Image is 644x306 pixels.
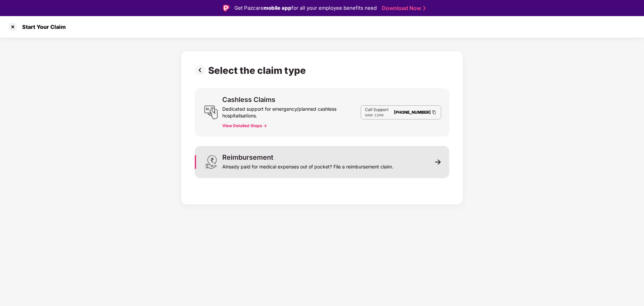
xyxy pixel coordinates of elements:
img: Stroke [423,5,426,12]
div: Reimbursement [222,154,273,161]
img: svg+xml;base64,PHN2ZyB3aWR0aD0iMTEiIGhlaWdodD0iMTEiIHZpZXdCb3g9IjAgMCAxMSAxMSIgZmlsbD0ibm9uZSIgeG... [435,159,441,165]
div: Dedicated support for emergency/planned cashless hospitalisations. [222,103,361,119]
a: [PHONE_NUMBER] [394,110,431,115]
a: Download Now [382,5,424,12]
img: svg+xml;base64,PHN2ZyBpZD0iUHJldi0zMngzMiIgeG1sbnM9Imh0dHA6Ly93d3cudzMub3JnLzIwMDAvc3ZnIiB3aWR0aD... [195,65,208,75]
p: Call Support [365,107,388,112]
img: Clipboard Icon [431,109,437,115]
button: View Detailed Steps -> [222,123,267,129]
img: Logo [223,5,230,11]
div: Cashless Claims [222,96,275,103]
div: Start Your Claim [18,23,66,30]
div: - [365,112,388,118]
img: svg+xml;base64,PHN2ZyB3aWR0aD0iMjQiIGhlaWdodD0iMjUiIHZpZXdCb3g9IjAgMCAyNCAyNSIgZmlsbD0ibm9uZSIgeG... [204,105,218,119]
div: Already paid for medical expenses out of pocket? File a reimbursement claim. [222,161,393,170]
span: 8AM [365,113,372,117]
span: 11PM [374,113,383,117]
div: Select the claim type [208,65,309,76]
img: svg+xml;base64,PHN2ZyB3aWR0aD0iMjQiIGhlaWdodD0iMzEiIHZpZXdCb3g9IjAgMCAyNCAzMSIgZmlsbD0ibm9uZSIgeG... [204,155,218,169]
div: Get Pazcare for all your employee benefits need [234,4,377,12]
strong: mobile app [264,5,291,11]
